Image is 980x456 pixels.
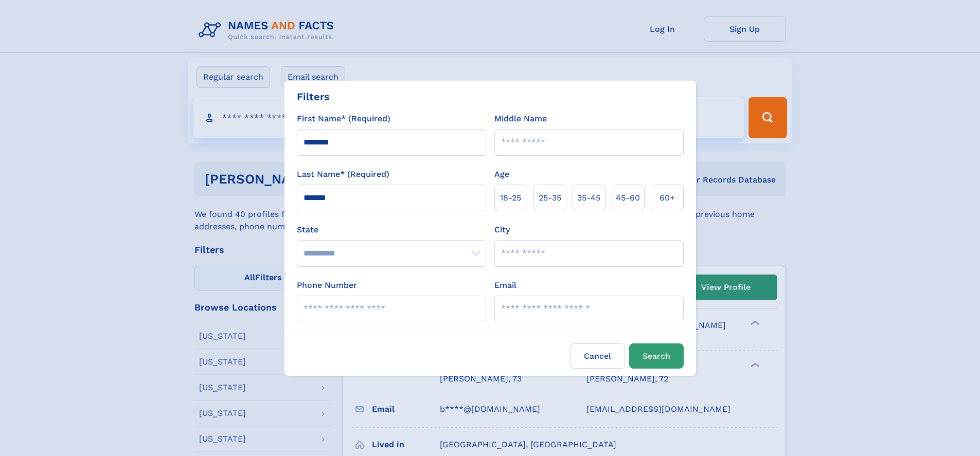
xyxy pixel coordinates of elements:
[660,192,675,204] span: 60+
[297,89,330,104] div: Filters
[629,343,684,369] button: Search
[297,113,390,125] label: First Name* (Required)
[494,168,509,180] label: Age
[577,192,600,204] span: 35‑45
[297,168,389,180] label: Last Name* (Required)
[297,224,486,236] label: State
[616,192,640,204] span: 45‑60
[494,224,510,236] label: City
[539,192,561,204] span: 25‑35
[500,192,521,204] span: 18‑25
[297,279,357,291] label: Phone Number
[571,343,625,369] label: Cancel
[494,113,547,125] label: Middle Name
[494,279,516,291] label: Email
